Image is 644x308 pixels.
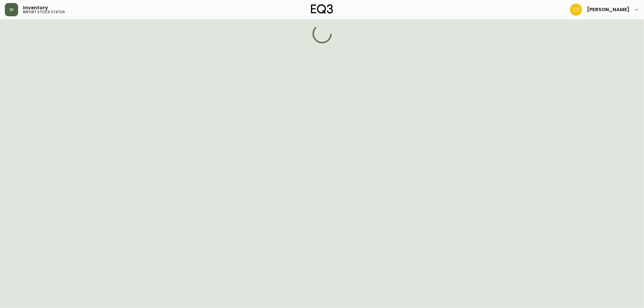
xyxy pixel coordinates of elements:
h5: import stock status [23,10,65,14]
span: [PERSON_NAME] [587,7,630,12]
span: Inventory [23,5,48,10]
img: logo [311,4,333,14]
img: 996bfd46d64b78802a67b62ffe4c27a2 [570,4,582,16]
textarea: [PERSON_NAME] 87" SOFA, HEADREST & EXTENDED SEAT [18,25,83,49]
